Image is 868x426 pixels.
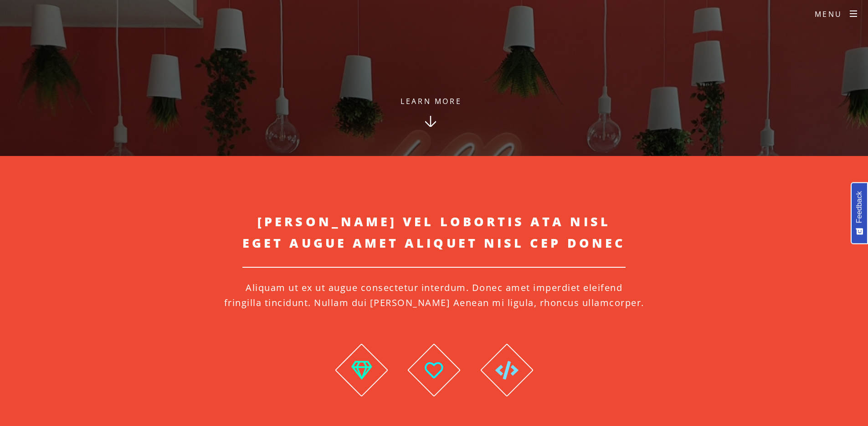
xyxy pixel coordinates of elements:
[161,280,708,310] p: Aliquam ut ex ut augue consectetur interdum. Donec amet imperdiet eleifend fringilla tincidunt. N...
[804,0,868,28] a: Menu
[851,182,868,244] button: Feedback - Show survey
[855,191,863,223] span: Feedback
[815,9,842,19] span: Menu
[242,211,626,268] h2: [PERSON_NAME] vel lobortis ata nisl eget augue amet aliquet nisl cep donec
[372,94,489,156] a: Learn More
